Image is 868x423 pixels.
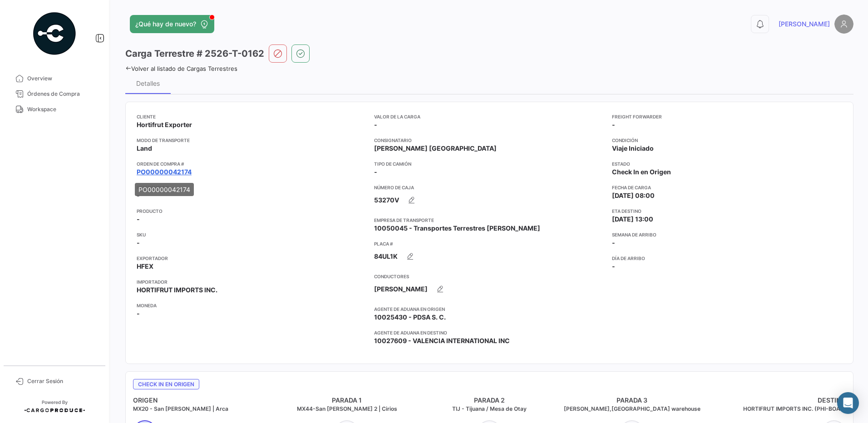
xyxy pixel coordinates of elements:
app-card-info-title: Agente de Aduana en Destino [374,329,604,336]
span: Workspace [27,105,98,113]
app-card-info-title: Moneda [137,302,367,309]
button: ¿Qué hay de nuevo? [130,15,214,33]
span: Check In en Origen [133,379,199,389]
span: - [137,215,140,224]
span: Hortifrut Exporter [137,120,192,129]
span: [DATE] 13:00 [612,215,653,224]
a: Órdenes de Compra [7,86,102,102]
h3: Carga Terrestre # 2526-T-0162 [125,47,264,60]
span: - [612,120,615,129]
a: Volver al listado de Cargas Terrestres [125,65,237,72]
h4: PARADA 2 [418,396,561,405]
span: Cerrar Sesión [27,377,98,385]
div: Abrir Intercom Messenger [837,392,859,414]
app-card-info-title: Referencia # [137,184,367,191]
app-card-info-title: Valor de la Carga [374,113,604,120]
a: PO00000042174 [137,167,192,177]
app-card-info-title: ETA Destino [612,207,842,215]
div: PO00000042174 [135,183,194,196]
h5: HORTIFRUT IMPORTS INC. (PHI-BOAT) [703,405,846,413]
app-card-info-title: Exportador [137,255,367,262]
h4: PARADA 3 [561,396,703,405]
app-card-info-title: Tipo de Camión [374,160,604,167]
app-card-info-title: Placa # [374,240,604,247]
span: - [374,167,377,177]
h5: MX44-San [PERSON_NAME] 2 | Cirios [276,405,418,413]
span: [PERSON_NAME] [374,285,428,294]
span: - [612,262,615,271]
span: HORTIFRUT IMPORTS INC. [137,285,217,295]
img: powered-by.png [32,11,77,56]
app-card-info-title: SKU [137,231,367,238]
span: 10027609 - VALENCIA INTERNATIONAL INC [374,336,510,345]
h4: PARADA 1 [276,396,418,405]
span: HFEX [137,262,153,271]
app-card-info-title: Semana de Arribo [612,231,842,238]
span: Viaje Iniciado [612,144,654,153]
app-card-info-title: Producto [137,207,367,215]
span: ¿Qué hay de nuevo? [135,20,196,29]
app-card-info-title: Importador [137,278,367,285]
app-card-info-title: Número de Caja [374,184,604,191]
span: 10050045 - Transportes Terrestres [PERSON_NAME] [374,224,540,233]
span: [DATE] 08:00 [612,191,655,200]
app-card-info-title: Fecha de carga [612,184,842,191]
span: Overview [27,74,98,83]
span: [PERSON_NAME] [GEOGRAPHIC_DATA] [374,144,497,153]
a: Workspace [7,102,102,117]
span: - [137,309,140,318]
h5: MX20 - San [PERSON_NAME] | Arca [133,405,276,413]
app-card-info-title: Cliente [137,113,367,120]
app-card-info-title: Conductores [374,273,604,280]
span: Check In en Origen [612,167,671,177]
img: placeholder-user.png [834,15,853,34]
app-card-info-title: Estado [612,160,842,167]
span: 10025430 - PDSA S. C. [374,313,446,322]
span: [PERSON_NAME] [779,20,830,29]
app-card-info-title: Freight Forwarder [612,113,842,120]
app-card-info-title: Condición [612,137,842,144]
app-card-info-title: Consignatario [374,137,604,144]
h5: TIJ - Tijuana / Mesa de Otay [418,405,561,413]
app-card-info-title: Agente de Aduana en Origen [374,305,604,313]
app-card-info-title: Día de Arribo [612,255,842,262]
span: 53270V [374,196,399,205]
span: - [374,120,377,129]
a: Overview [7,71,102,86]
app-card-info-title: Modo de Transporte [137,137,367,144]
span: 84UL1K [374,252,398,261]
h4: DESTINO [703,396,846,405]
h5: [PERSON_NAME],[GEOGRAPHIC_DATA] warehouse [561,405,703,413]
h4: ORIGEN [133,396,276,405]
span: - [612,238,615,247]
div: Detalles [136,79,160,87]
span: Land [137,144,152,153]
span: - [137,238,140,247]
app-card-info-title: Orden de Compra # [137,160,367,167]
app-card-info-title: Empresa de Transporte [374,216,604,224]
span: Órdenes de Compra [27,90,98,98]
